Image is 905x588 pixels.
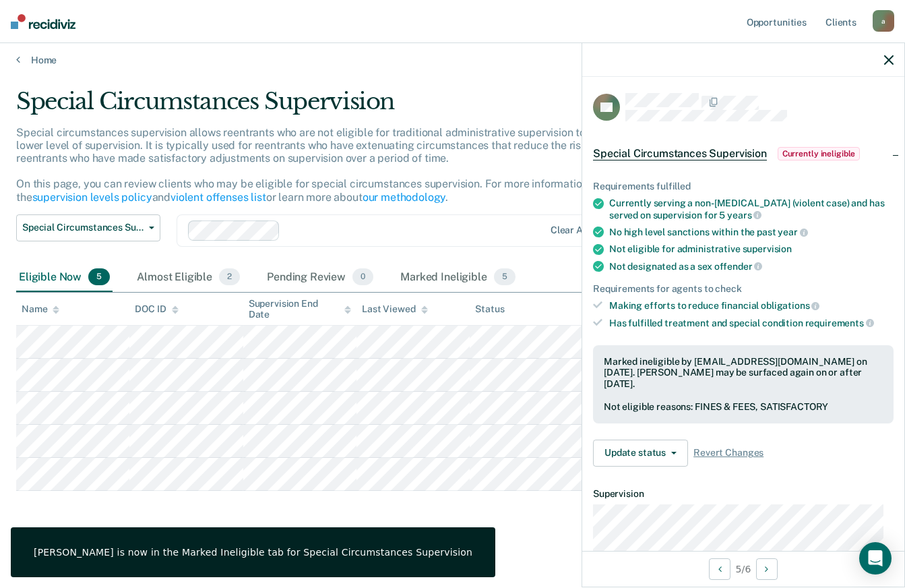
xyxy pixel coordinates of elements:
[761,300,819,311] span: obligations
[582,132,904,175] div: Special Circumstances SupervisionCurrently ineligible
[32,191,152,204] a: supervision levels policy
[551,225,608,236] div: Clear agents
[604,401,883,413] div: Not eligible reasons: FINES & FEES, SATISFACTORY
[264,263,376,293] div: Pending Review
[135,303,178,315] div: DOC ID
[593,440,688,467] button: Update status
[494,268,516,286] span: 5
[873,10,894,32] div: a
[743,243,792,254] span: supervision
[16,263,113,293] div: Eligible Now
[714,261,763,272] span: offender
[219,268,240,286] span: 2
[778,147,861,160] span: Currently ineligible
[88,268,110,286] span: 5
[134,263,243,293] div: Almost Eligible
[859,542,892,575] div: Open Intercom Messenger
[727,210,761,220] span: years
[805,318,874,328] span: requirements
[352,268,373,286] span: 0
[609,260,894,272] div: Not designated as a sex
[609,243,894,255] div: Not eligible for administrative
[11,14,75,29] img: Recidiviz
[609,198,894,220] div: Currently serving a non-[MEDICAL_DATA] (violent case) and has served on supervision for 5
[593,181,894,192] div: Requirements fulfilled
[362,303,427,315] div: Last Viewed
[756,558,778,580] button: Next Opportunity
[363,191,446,204] a: our methodology
[16,54,889,66] a: Home
[475,303,504,315] div: Status
[593,283,894,295] div: Requirements for agents to check
[609,226,894,238] div: No high level sanctions within the past
[398,263,518,293] div: Marked Ineligible
[778,227,807,237] span: year
[16,88,695,126] div: Special Circumstances Supervision
[609,317,894,329] div: Has fulfilled treatment and special condition
[693,447,763,459] span: Revert Changes
[170,191,266,204] a: violent offenses list
[22,303,59,315] div: Name
[582,551,904,587] div: 5 / 6
[249,298,351,321] div: Supervision End Date
[593,147,767,160] span: Special Circumstances Supervision
[709,558,730,580] button: Previous Opportunity
[593,488,894,500] dt: Supervision
[22,222,144,233] span: Special Circumstances Supervision
[609,299,894,312] div: Making efforts to reduce financial
[16,126,678,204] p: Special circumstances supervision allows reentrants who are not eligible for traditional administ...
[34,546,472,558] div: [PERSON_NAME] is now in the Marked Ineligible tab for Special Circumstances Supervision
[604,356,883,390] div: Marked ineligible by [EMAIL_ADDRESS][DOMAIN_NAME] on [DATE]. [PERSON_NAME] may be surfaced again ...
